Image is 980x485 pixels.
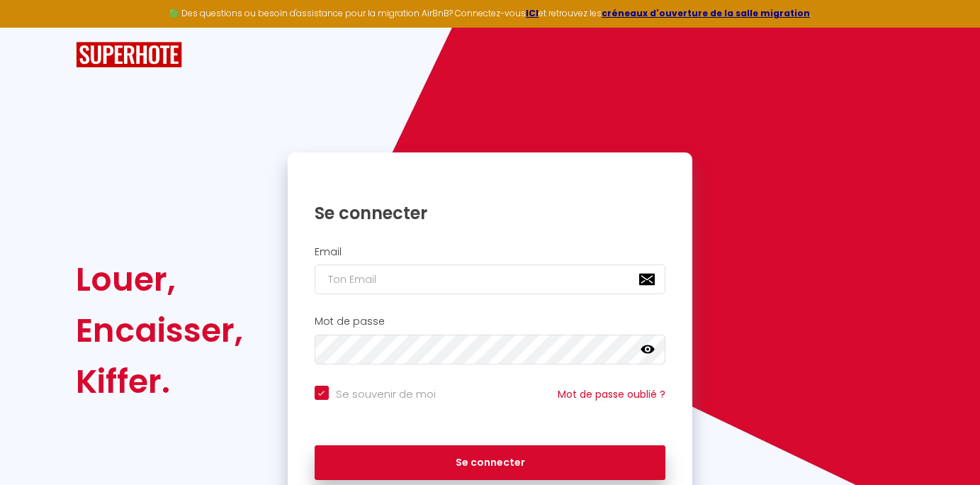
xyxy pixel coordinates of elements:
[315,246,666,258] h2: Email
[315,316,666,328] h2: Mot de passe
[602,7,810,19] a: créneaux d'ouverture de la salle migration
[76,42,182,68] img: SuperHote logo
[315,264,666,294] input: Ton Email
[76,356,243,407] div: Kiffer.
[526,7,539,19] a: ICI
[76,254,243,305] div: Louer,
[558,387,665,401] a: Mot de passe oublié ?
[76,305,243,356] div: Encaisser,
[315,202,666,224] h1: Se connecter
[315,445,666,481] button: Se connecter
